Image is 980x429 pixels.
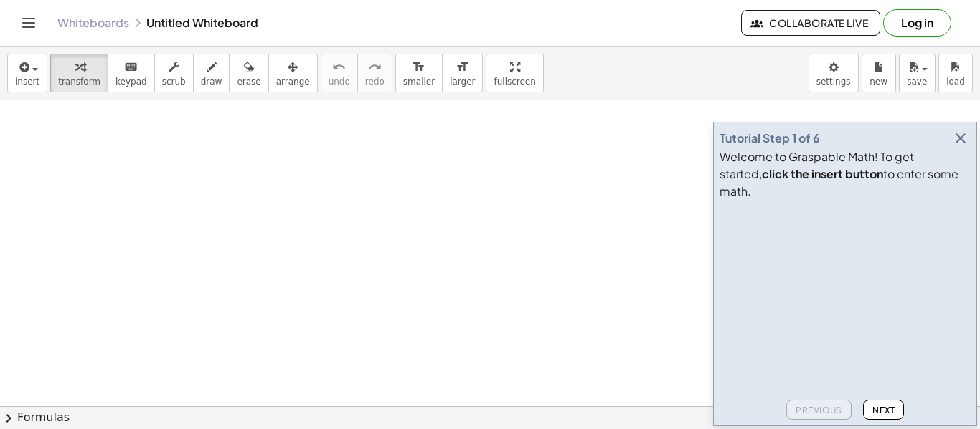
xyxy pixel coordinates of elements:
[863,400,904,420] button: Next
[329,77,350,87] span: undo
[58,77,100,87] span: transform
[450,77,475,87] span: larger
[883,9,951,37] button: Log in
[357,54,392,92] button: redoredo
[872,405,895,415] span: Next
[57,16,129,30] a: Whiteboards
[720,148,971,200] div: Welcome to Graspable Math! To get started, to enter some math.
[862,54,896,92] button: new
[50,54,108,92] button: transform
[332,59,346,76] i: undo
[899,54,936,92] button: save
[17,11,40,34] button: Toggle navigation
[124,59,138,76] i: keyboard
[403,77,435,87] span: smaller
[494,77,535,87] span: fullscreen
[946,77,965,87] span: load
[753,16,868,29] span: Collaborate Live
[809,54,859,92] button: settings
[193,54,230,92] button: draw
[762,166,883,181] b: click the insert button
[321,54,358,92] button: undoundo
[741,10,880,36] button: Collaborate Live
[486,54,543,92] button: fullscreen
[276,77,310,87] span: arrange
[870,77,887,87] span: new
[15,77,39,87] span: insert
[365,77,385,87] span: redo
[201,77,222,87] span: draw
[154,54,194,92] button: scrub
[720,130,820,147] div: Tutorial Step 1 of 6
[162,77,186,87] span: scrub
[907,77,927,87] span: save
[395,54,443,92] button: format_sizesmaller
[116,77,147,87] span: keypad
[268,54,318,92] button: arrange
[816,77,851,87] span: settings
[442,54,483,92] button: format_sizelarger
[108,54,155,92] button: keyboardkeypad
[412,59,425,76] i: format_size
[229,54,268,92] button: erase
[938,54,973,92] button: load
[368,59,382,76] i: redo
[7,54,47,92] button: insert
[237,77,260,87] span: erase
[456,59,469,76] i: format_size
